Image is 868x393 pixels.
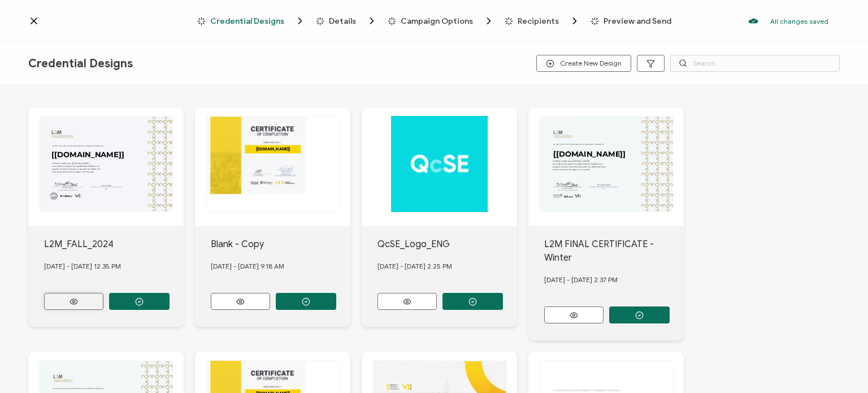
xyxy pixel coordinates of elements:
[546,59,622,68] span: Create New Design
[211,251,351,282] div: [DATE] - [DATE] 9.18 AM
[44,251,184,282] div: [DATE] - [DATE] 12.35 PM
[316,15,377,27] span: Details
[591,17,671,25] span: Preview and Send
[518,17,559,25] span: Recipients
[377,251,518,282] div: [DATE] - [DATE] 2.25 PM
[329,17,356,25] span: Details
[770,17,828,25] p: All changes saved
[377,237,518,251] div: QcSE_Logo_ENG
[604,17,671,25] span: Preview and Send
[388,15,494,27] span: Campaign Options
[670,55,840,72] input: Search
[811,339,868,393] iframe: Chat Widget
[28,57,133,71] span: Credential Designs
[210,17,284,25] span: Credential Designs
[197,15,671,27] div: Breadcrumb
[536,55,631,72] button: Create New Design
[401,17,473,25] span: Campaign Options
[505,15,580,27] span: Recipients
[197,15,306,27] span: Credential Designs
[544,237,684,265] div: L2M FINAL CERTIFICATE - Winter
[44,237,184,251] div: L2M_FALL_2024
[211,237,351,251] div: Blank - Copy
[544,265,684,295] div: [DATE] - [DATE] 2.37 PM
